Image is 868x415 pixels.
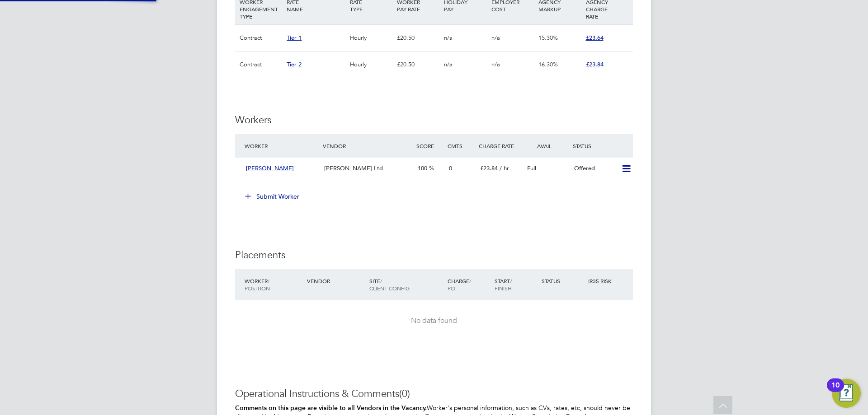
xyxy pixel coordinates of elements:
h3: Operational Instructions & Comments [235,387,633,401]
div: £20.50 [395,51,442,78]
div: Contract [237,25,284,51]
div: Status [539,273,586,289]
div: Hourly [348,51,395,78]
div: 10 [831,385,840,397]
div: Cmts [445,138,476,154]
span: n/a [491,34,500,42]
div: Offered [571,161,618,176]
div: Vendor [321,138,414,154]
span: / Finish [495,277,512,292]
div: £20.50 [395,25,442,51]
span: / Client Config [369,277,410,292]
span: (0) [399,387,410,400]
span: [PERSON_NAME] Ltd [324,164,383,172]
span: Full [527,164,536,172]
span: [PERSON_NAME] [246,164,294,172]
span: Tier 1 [287,34,302,42]
div: Contract [237,51,284,78]
button: Open Resource Center, 10 new notifications [832,379,861,408]
span: n/a [444,61,453,68]
span: 0 [449,164,452,172]
div: Site [367,273,445,296]
div: Hourly [348,25,395,51]
span: n/a [444,34,453,42]
span: £23.84 [586,61,604,68]
span: 15.30% [538,34,558,42]
div: Status [571,138,633,154]
div: Vendor [305,273,367,289]
div: Avail [524,138,571,154]
div: Charge Rate [476,138,524,154]
span: / hr [500,164,509,172]
div: Charge [445,273,492,296]
span: £23.64 [586,34,604,42]
div: Score [414,138,445,154]
span: Tier 2 [287,61,302,68]
h3: Placements [235,249,633,262]
div: Worker [242,138,321,154]
div: Start [492,273,539,296]
h3: Workers [235,114,633,127]
span: 100 [418,164,427,172]
span: / PO [448,277,471,292]
span: 16.30% [538,61,558,68]
div: No data found [244,316,624,326]
span: n/a [491,61,500,68]
button: Submit Worker [239,189,307,204]
div: IR35 Risk [586,273,617,289]
div: Worker [242,273,305,296]
span: £23.84 [480,164,498,172]
span: / Position [245,277,270,292]
b: Comments on this page are visible to all Vendors in the Vacancy. [235,404,427,412]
